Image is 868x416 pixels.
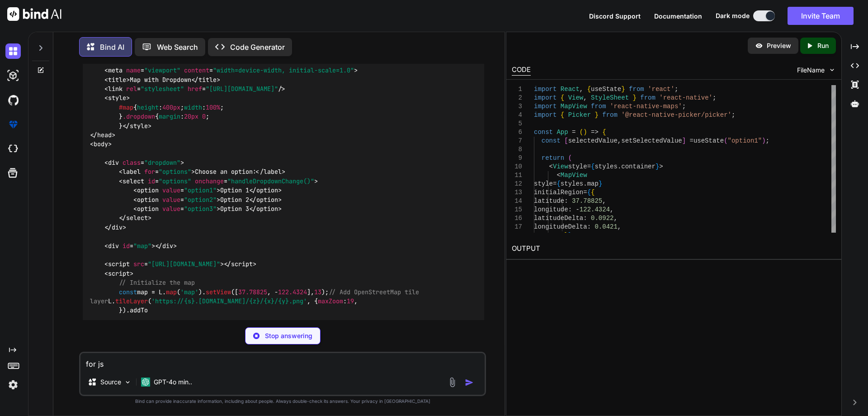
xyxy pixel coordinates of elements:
[621,137,682,144] span: setSelectedValue
[90,279,423,315] span: map = L. ( ). ([ , - ], ); L. ( , { : , }).
[587,163,590,170] span: =
[184,113,198,121] span: 20px
[90,140,112,148] span: < >
[256,205,278,213] span: option
[560,111,564,119] span: {
[572,129,576,136] span: =
[534,189,583,196] span: initialRegion
[602,111,618,119] span: from
[512,214,522,223] div: 16
[583,180,587,187] span: .
[512,197,522,206] div: 14
[568,94,583,101] span: View
[198,76,217,84] span: title
[5,377,21,392] img: settings
[130,122,148,130] span: style
[587,223,590,230] span: :
[184,196,217,204] span: "option2"
[512,111,522,120] div: 4
[256,186,278,195] span: option
[591,129,599,136] span: =>
[137,186,159,195] span: option
[144,168,155,176] span: for
[568,154,571,162] span: (
[119,177,318,185] span: < = = >
[133,242,151,250] span: "map"
[512,223,522,231] div: 17
[5,117,21,132] img: premium
[589,12,641,20] span: Discord Support
[512,180,522,188] div: 12
[90,29,423,315] code: Map with Dropdown Choose an option: Option 1 Option 2 Option 3
[618,163,621,170] span: .
[148,260,220,268] span: "[URL][DOMAIN_NAME]"
[108,94,126,102] span: style
[564,232,568,239] span: }
[195,177,224,185] span: onchange
[151,297,307,305] span: 'https://{s}.[DOMAIN_NAME]/{z}/{x}/{y}.png'
[629,86,644,93] span: from
[126,85,137,93] span: rel
[104,67,358,75] span: < = = >
[560,103,587,110] span: MapView
[162,186,180,195] span: value
[797,66,825,75] span: FileName
[94,140,108,148] span: body
[108,76,126,84] span: title
[141,378,150,387] img: GPT-4o mini
[727,137,762,144] span: "option1"
[560,180,583,187] span: styles
[512,188,522,197] div: 13
[126,214,148,222] span: select
[762,137,765,144] span: )
[618,223,621,230] span: ,
[249,186,282,195] span: </ >
[108,269,130,277] span: script
[100,378,121,387] p: Source
[512,171,522,180] div: 11
[148,177,155,185] span: id
[580,129,583,136] span: (
[256,196,278,204] span: option
[90,288,423,305] span: // Add OpenStreetMap tile layer
[541,154,564,162] span: return
[202,113,206,121] span: 0
[230,42,285,53] p: Code Generator
[557,172,560,179] span: <
[278,288,307,296] span: 122.4324
[591,94,629,101] span: StyleSheet
[557,180,560,187] span: {
[166,288,177,296] span: map
[512,102,522,111] div: 3
[119,288,137,296] span: const
[621,86,625,93] span: }
[314,288,321,296] span: 13
[318,297,343,305] span: maxZoom
[206,85,278,93] span: "[URL][DOMAIN_NAME]"
[560,172,587,179] span: MapView
[191,76,220,84] span: </ >
[659,163,663,170] span: >
[126,67,141,75] span: name
[231,260,253,268] span: script
[144,67,180,75] span: "viewport"
[144,158,180,167] span: "dropdown"
[141,85,184,93] span: "stylesheet"
[249,196,282,204] span: </ >
[557,129,568,136] span: App
[560,94,564,101] span: {
[133,196,220,204] span: < = >
[712,94,716,101] span: ;
[632,94,636,101] span: }
[568,232,571,239] span: }
[765,137,769,144] span: ;
[534,197,564,205] span: latitude
[656,163,659,170] span: }
[767,41,791,50] p: Preview
[568,137,617,144] span: selectedValue
[591,86,621,93] span: useState
[224,260,256,268] span: </ >
[123,177,144,185] span: select
[534,111,557,119] span: import
[828,66,836,74] img: chevron down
